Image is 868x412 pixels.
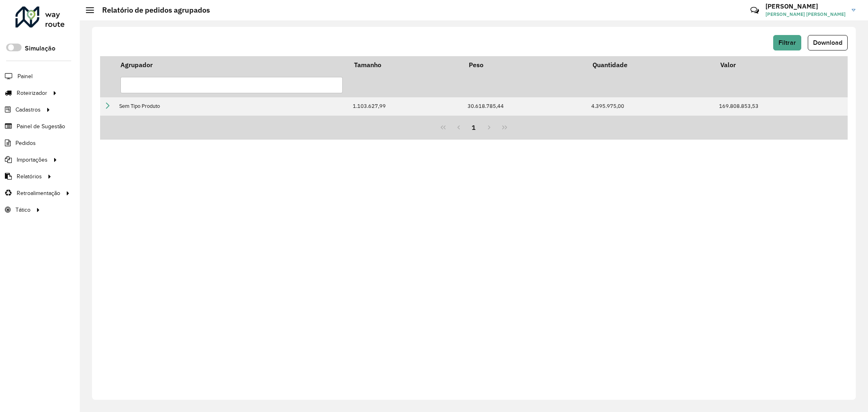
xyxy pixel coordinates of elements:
button: 1 [466,120,482,135]
span: [PERSON_NAME] [PERSON_NAME] [765,11,846,18]
span: Importações [17,156,48,164]
span: Cadastros [15,105,41,114]
td: 169.808.853,53 [715,97,847,116]
td: 4.395.975,00 [587,97,715,116]
th: Valor [715,56,847,73]
span: Filtrar [778,39,796,46]
button: Download [808,35,848,50]
h3: [PERSON_NAME] [765,2,846,10]
h2: Relatório de pedidos agrupados [94,6,210,15]
th: Peso [463,56,587,73]
label: Simulação [25,44,55,53]
span: Painel de Sugestão [17,122,65,131]
span: Roteirizador [17,89,47,97]
span: Pedidos [15,139,36,147]
span: Painel [17,72,33,81]
button: Filtrar [773,35,801,50]
a: Contato Rápido [746,2,763,19]
td: Sem Tipo Produto [115,97,349,116]
span: Tático [15,206,31,214]
span: Relatórios [17,172,42,181]
td: 30.618.785,44 [463,97,587,116]
th: Quantidade [587,56,715,73]
th: Agrupador [115,56,349,73]
span: Retroalimentação [17,189,60,197]
span: Download [813,39,842,46]
th: Tamanho [348,56,463,73]
td: 1.103.627,99 [348,97,463,116]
